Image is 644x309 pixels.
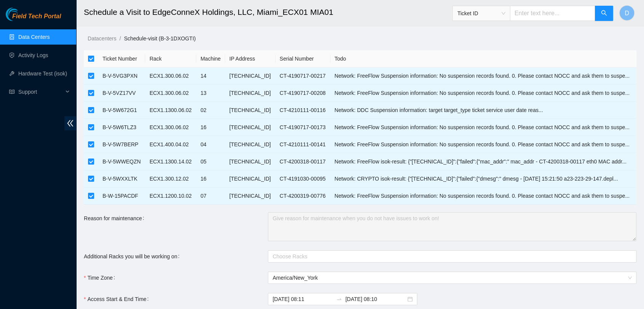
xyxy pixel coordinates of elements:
td: B-V-5VZ17VV [98,85,145,102]
span: search [601,10,607,17]
td: CT-4200319-00776 [276,187,330,205]
th: Rack [145,50,196,67]
td: 16 [196,170,225,187]
td: Network: CRYPTO isok-result: {"23.223.29.147":{"failed":{"dmesg":" dmesg - Sep 29 15:21:50 a23-22... [330,170,636,187]
a: Schedule-visit (B-3-1DXOGTI) [124,35,195,42]
td: B-V-5W672G1 [98,102,145,119]
td: Network: FreeFlow Suspension information: No suspension records found. 0. Please contact NOCC and... [330,187,636,205]
td: [TECHNICAL_ID] [225,187,276,205]
textarea: Reason for maintenance [268,212,636,241]
td: [TECHNICAL_ID] [225,153,276,170]
a: Data Centers [18,34,50,40]
td: ECX1.1300.14.02 [145,153,196,170]
label: Time Zone [84,272,118,284]
td: ECX1.300.06.02 [145,85,196,102]
th: Ticket Number [98,50,145,67]
td: CT-4190717-00217 [276,67,330,85]
span: America/New_York [272,272,632,283]
td: CT-4191030-00095 [276,170,330,187]
td: ECX1.1200.10.02 [145,187,196,205]
span: swap-right [336,296,342,302]
td: CT-4200318-00117 [276,153,330,170]
label: Access Start & End Time [84,293,152,305]
label: Additional Racks you will be working on [84,250,183,263]
th: Serial Number [276,50,330,67]
th: Machine [196,50,225,67]
td: 16 [196,119,225,136]
a: Akamai TechnologiesField Tech Portal [6,14,61,24]
td: 07 [196,187,225,205]
td: [TECHNICAL_ID] [225,119,276,136]
td: [TECHNICAL_ID] [225,102,276,119]
td: Network: DDC Suspension information: target target_type ticket service user date reas... [330,102,636,119]
span: double-left [64,116,76,130]
td: 02 [196,102,225,119]
span: to [336,296,342,302]
td: 13 [196,85,225,102]
td: 04 [196,136,225,153]
button: D [619,5,634,21]
input: Enter text here... [510,6,595,21]
td: ECX1.400.04.02 [145,136,196,153]
span: D [625,8,629,18]
td: [TECHNICAL_ID] [225,170,276,187]
td: B-V-5WXXLTK [98,170,145,187]
td: 14 [196,67,225,85]
td: CT-4190717-00173 [276,119,330,136]
label: Reason for maintenance [84,212,147,224]
img: Akamai Technologies [6,8,38,21]
span: Field Tech Portal [12,13,61,20]
a: Activity Logs [18,52,48,58]
td: [TECHNICAL_ID] [225,85,276,102]
td: ECX1.300.06.02 [145,119,196,136]
th: IP Address [225,50,276,67]
a: Datacenters [88,35,116,42]
td: B-V-5W7BERP [98,136,145,153]
td: Network: FreeFlow Suspension information: No suspension records found. 0. Please contact NOCC and... [330,119,636,136]
td: ECX1.1300.06.02 [145,102,196,119]
td: B-V-5VG3PXN [98,67,145,85]
a: Hardware Test (isok) [18,70,67,77]
input: End date [345,295,406,303]
span: Ticket ID [457,8,505,19]
span: read [9,89,14,94]
input: Access Start & End Time [272,295,333,303]
td: [TECHNICAL_ID] [225,67,276,85]
td: [TECHNICAL_ID] [225,136,276,153]
td: B-V-5WWEQZN [98,153,145,170]
td: Network: FreeFlow Suspension information: No suspension records found. 0. Please contact NOCC and... [330,67,636,85]
td: 05 [196,153,225,170]
span: / [119,35,121,42]
th: Todo [330,50,636,67]
td: CT-4190717-00208 [276,85,330,102]
span: Support [18,84,63,99]
td: Network: FreeFlow Suspension information: No suspension records found. 0. Please contact NOCC and... [330,85,636,102]
td: Network: FreeFlow isok-result: {"23.50.122.168":{"failed":{"mac_addr":" mac_addr - CT-4200318-001... [330,153,636,170]
td: B-V-5W6TLZ3 [98,119,145,136]
button: search [595,6,613,21]
td: B-W-15PACDF [98,187,145,205]
td: Network: FreeFlow Suspension information: No suspension records found. 0. Please contact NOCC and... [330,136,636,153]
td: CT-4210111-00116 [276,102,330,119]
td: CT-4210111-00141 [276,136,330,153]
td: ECX1.300.12.02 [145,170,196,187]
td: ECX1.300.06.02 [145,67,196,85]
